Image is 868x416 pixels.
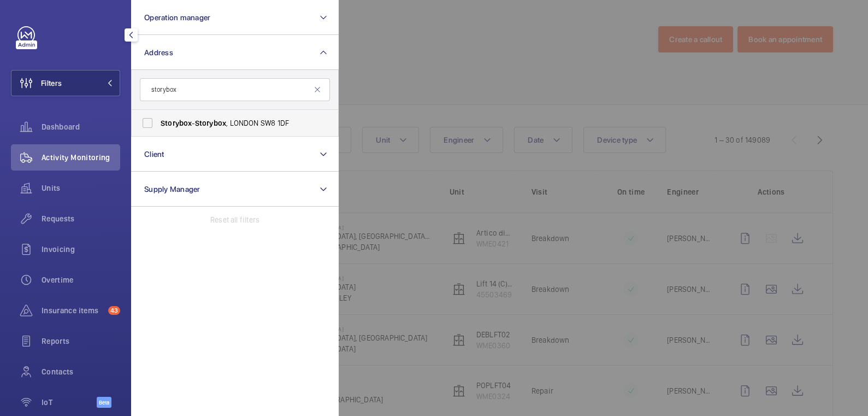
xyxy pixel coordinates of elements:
span: Overtime [42,274,120,285]
span: Requests [42,213,120,224]
span: Dashboard [42,121,120,132]
span: Contacts [42,366,120,377]
span: Reports [42,336,120,347]
span: Filters [41,78,62,89]
span: 43 [108,306,120,315]
span: Insurance items [42,305,104,316]
button: Filters [11,70,120,96]
span: Activity Monitoring [42,152,120,163]
span: Units [42,183,120,194]
span: Invoicing [42,244,120,255]
span: IoT [42,397,97,408]
span: Beta [97,397,111,408]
